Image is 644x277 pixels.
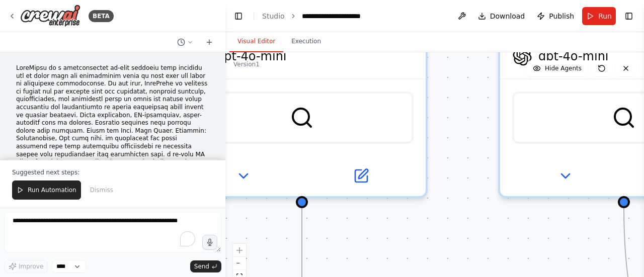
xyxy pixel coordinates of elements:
span: Send [194,262,209,270]
button: Visual Editor [229,31,283,52]
button: Hide Agents [527,60,588,76]
button: Download [474,7,529,25]
button: Publish [533,7,578,25]
span: Improve [19,262,43,270]
span: Run [598,11,612,21]
img: SerperDevTool [612,106,636,130]
button: Send [190,260,221,272]
button: Execution [283,31,329,52]
span: gpt-4o-mini [216,48,287,64]
span: Download [490,11,525,21]
button: Show right sidebar [622,9,636,23]
button: Hide left sidebar [231,9,246,23]
a: Studio [262,12,285,20]
div: Version 1 [233,60,260,68]
button: Run [582,7,616,25]
span: Dismiss [90,186,113,194]
img: Logo [20,5,80,27]
button: Open in side panel [304,164,418,188]
div: BETA [89,10,114,22]
button: Start a new chat [201,36,217,48]
button: Dismiss [85,180,118,200]
button: Improve [4,260,48,273]
span: gpt-4o-mini [538,48,609,64]
img: SerperDevTool [290,106,314,130]
button: zoom out [233,257,246,270]
span: Hide Agents [545,64,582,72]
span: Run Automation [28,186,76,194]
span: Publish [549,11,574,21]
nav: breadcrumb [262,11,361,21]
button: Run Automation [12,180,81,200]
p: Suggested next steps: [12,168,213,176]
p: LoreMipsu do s ametconsectet ad-elit seddoeiu temp incididu utl et dolor magn ali enimadminim ven... [16,64,209,245]
button: Switch to previous chat [173,36,197,48]
textarea: To enrich screen reader interactions, please activate Accessibility in Grammarly extension settings [4,212,221,252]
button: Click to speak your automation idea [202,235,217,250]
